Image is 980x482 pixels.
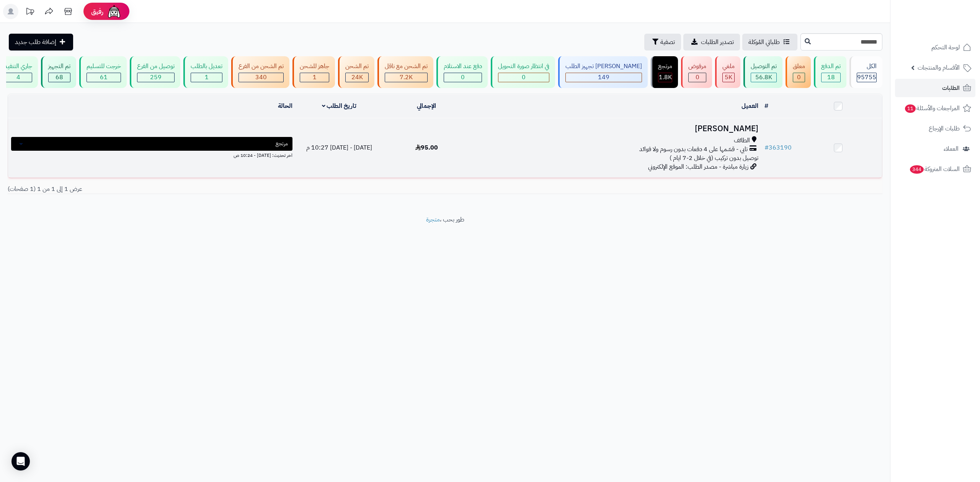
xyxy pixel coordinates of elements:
a: تم التجهيز 68 [39,56,78,88]
a: لوحة التحكم [895,38,975,57]
a: إضافة طلب جديد [9,34,73,50]
span: 7.2K [400,73,413,82]
div: تم الدفع [821,62,841,71]
span: زيارة مباشرة - مصدر الطلب: الموقع الإلكتروني [648,162,748,171]
div: 259 [137,73,174,82]
div: تم الشحن مع ناقل [385,62,428,71]
div: 4988 [723,73,734,82]
a: العملاء [895,140,975,158]
div: 1 [191,73,222,82]
a: تم التوصيل 56.8K [742,56,784,88]
div: 340 [239,73,283,82]
a: تصدير الطلبات [683,34,740,50]
span: طلباتي المُوكلة [748,37,780,47]
a: طلبات الإرجاع [895,119,975,138]
span: 149 [598,73,609,82]
button: تصفية [644,34,681,50]
a: [PERSON_NAME] تجهيز الطلب 149 [557,56,649,88]
a: ملغي 5K [714,56,742,88]
div: 0 [689,73,706,82]
span: 0 [522,73,526,82]
span: 4 [16,73,20,82]
a: تم الشحن من الفرع 340 [230,56,291,88]
div: تم الشحن من الفرع [238,62,284,71]
h3: [PERSON_NAME] [473,124,758,133]
div: 4 [5,73,32,82]
span: تابي - قسّمها على 4 دفعات بدون رسوم ولا فوائد [639,145,748,154]
div: 149 [566,73,642,82]
span: لوحة التحكم [931,42,960,53]
span: توصيل بدون تركيب (في خلال 2-7 ايام ) [670,153,758,163]
span: 95755 [857,73,876,82]
a: السلات المتروكة344 [895,160,975,178]
span: 56.8K [755,73,772,82]
span: 1.8K [659,73,672,82]
span: 95.00 [415,143,438,152]
a: تاريخ الطلب [322,101,357,111]
a: الطلبات [895,79,975,97]
span: 61 [100,73,108,82]
div: 23971 [346,73,368,82]
div: 56849 [751,73,776,82]
span: 0 [696,73,699,82]
a: تم الشحن مع ناقل 7.2K [376,56,435,88]
span: إضافة طلب جديد [15,37,56,47]
span: 0 [797,73,801,82]
div: معلق [793,62,805,71]
div: 68 [49,73,70,82]
a: المراجعات والأسئلة11 [895,99,975,117]
div: تم الشحن [345,62,369,71]
div: تعديل بالطلب [191,62,222,71]
a: #363190 [764,143,792,152]
a: معلق 0 [784,56,812,88]
a: متجرة [426,215,440,224]
span: الطلبات [942,83,960,93]
div: [PERSON_NAME] تجهيز الطلب [565,62,642,71]
a: تم الدفع 18 [812,56,848,88]
span: طلبات الإرجاع [929,123,960,134]
a: طلباتي المُوكلة [742,34,797,50]
a: دفع عند الاستلام 0 [435,56,489,88]
div: في انتظار صورة التحويل [498,62,549,71]
a: تحديثات المنصة [20,4,39,21]
span: العملاء [944,143,959,154]
a: مرفوض 0 [679,56,714,88]
span: تصفية [660,37,675,47]
a: توصيل من الفرع 259 [128,56,182,88]
div: 0 [444,73,482,82]
div: 18 [822,73,840,82]
span: الأقسام والمنتجات [918,62,960,73]
div: اخر تحديث: [DATE] - 10:24 ص [11,151,292,159]
span: 24K [351,73,363,82]
div: 7222 [385,73,427,82]
div: 0 [793,73,805,82]
span: 11 [905,104,916,113]
span: 18 [827,73,835,82]
img: ai-face.png [106,4,122,19]
a: تعديل بالطلب 1 [182,56,230,88]
div: جاري التنفيذ [4,62,32,71]
span: تصدير الطلبات [701,37,734,47]
span: # [764,143,769,152]
a: تم الشحن 24K [336,56,376,88]
span: [DATE] - [DATE] 10:27 م [306,143,372,152]
div: الكل [857,62,877,71]
span: رفيق [91,7,103,16]
a: في انتظار صورة التحويل 0 [489,56,557,88]
div: 1 [300,73,329,82]
span: 259 [150,73,162,82]
div: 0 [498,73,549,82]
div: 61 [87,73,121,82]
a: العميل [742,101,758,111]
span: السلات المتروكة [909,164,960,174]
span: المراجعات والأسئلة [904,103,960,114]
a: # [764,101,768,111]
div: مرفوض [688,62,706,71]
span: مرتجع [276,140,288,148]
div: Open Intercom Messenger [11,452,30,471]
a: خرجت للتسليم 61 [78,56,128,88]
a: الحالة [278,101,292,111]
div: تم التوصيل [751,62,777,71]
div: 1824 [658,73,672,82]
div: توصيل من الفرع [137,62,175,71]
